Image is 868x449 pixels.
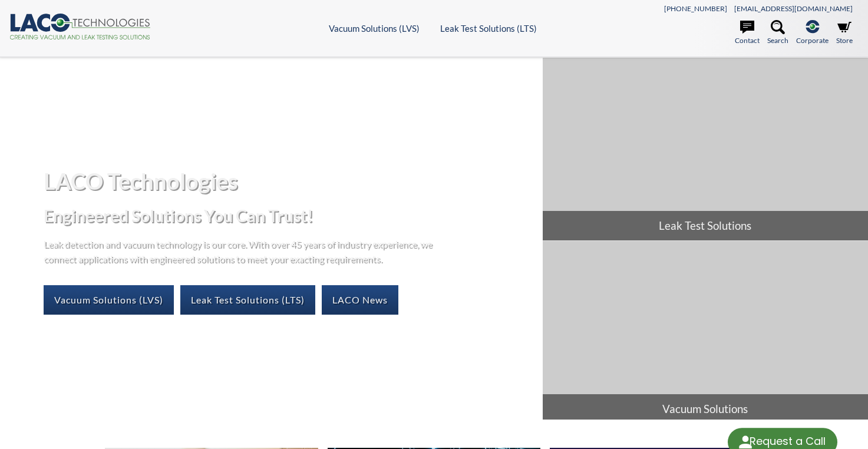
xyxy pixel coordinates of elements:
[44,167,533,196] h1: LACO Technologies
[836,20,853,46] a: Store
[44,236,438,266] p: Leak detection and vacuum technology is our core. With over 45 years of industry experience, we c...
[767,20,788,46] a: Search
[44,205,533,227] h2: Engineered Solutions You Can Trust!
[543,241,868,424] a: Vacuum Solutions
[664,4,727,13] a: [PHONE_NUMBER]
[735,20,760,46] a: Contact
[329,23,420,34] a: Vacuum Solutions (LVS)
[796,35,829,46] span: Corporate
[543,394,868,424] span: Vacuum Solutions
[322,285,398,315] a: LACO News
[180,285,315,315] a: Leak Test Solutions (LTS)
[440,23,537,34] a: Leak Test Solutions (LTS)
[44,285,174,315] a: Vacuum Solutions (LVS)
[543,211,868,240] span: Leak Test Solutions
[543,58,868,240] a: Leak Test Solutions
[734,4,853,13] a: [EMAIL_ADDRESS][DOMAIN_NAME]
